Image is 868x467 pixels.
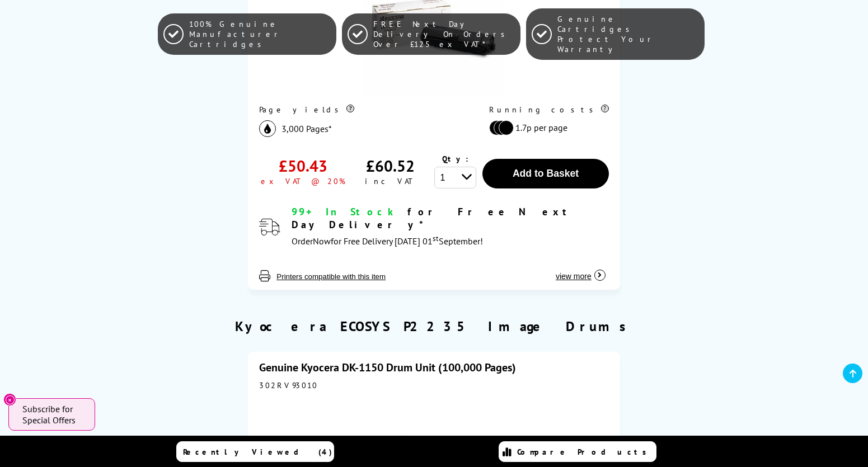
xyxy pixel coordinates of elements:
[552,260,609,281] button: view more
[499,441,656,462] a: Compare Products
[189,19,331,49] span: 100% Genuine Manufacturer Cartridges
[281,123,332,134] span: 3,000 Pages*
[273,272,389,281] button: Printers compatible with this item
[22,403,84,426] span: Subscribe for Special Offers
[261,176,345,186] div: ex VAT @ 20%
[373,19,515,49] span: FREE Next Day Delivery On Orders Over £125 ex VAT*
[259,105,469,115] div: Page yields
[489,120,603,135] li: 1.7p per page
[489,105,609,115] div: Running costs
[513,168,579,179] span: Add to Basket
[365,176,416,186] div: inc VAT
[292,205,398,218] span: 99+ In Stock
[313,235,331,247] span: Now
[279,155,327,176] div: £50.43
[482,159,608,188] button: Add to Basket
[3,393,16,406] button: Close
[292,235,483,247] span: Order for Free Delivery [DATE] 01 September!
[183,447,332,457] span: Recently Viewed (4)
[442,154,468,164] span: Qty:
[176,441,334,462] a: Recently Viewed (4)
[366,155,415,176] div: £60.52
[517,447,653,457] span: Compare Products
[292,205,574,231] span: for Free Next Day Delivery*
[259,120,276,137] img: black_icon.svg
[292,205,608,249] div: modal_delivery
[235,318,633,335] h2: Kyocera ECOSYS P2235 Image Drums
[557,14,699,54] span: Genuine Cartridges Protect Your Warranty
[259,380,608,390] div: 302RV93010
[259,360,516,375] a: Genuine Kyocera DK-1150 Drum Unit (100,000 Pages)
[433,233,439,243] sup: st
[556,272,592,281] span: view more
